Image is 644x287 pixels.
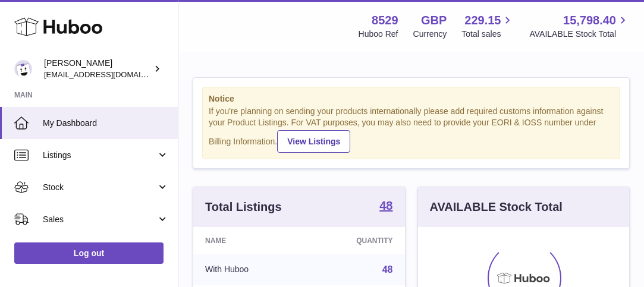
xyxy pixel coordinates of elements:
[461,12,514,40] a: 229.15 Total sales
[277,130,350,153] a: View Listings
[379,200,392,212] strong: 48
[359,29,398,40] div: Huboo Ref
[43,150,156,161] span: Listings
[421,12,447,29] strong: GBP
[413,29,447,40] div: Currency
[43,214,156,225] span: Sales
[461,29,514,40] span: Total sales
[14,242,164,264] a: Log out
[209,106,614,152] div: If you're planning on sending your products internationally please add required customs informati...
[464,12,501,29] span: 229.15
[379,200,392,214] a: 48
[372,12,398,29] strong: 8529
[209,93,614,105] strong: Notice
[193,227,325,254] th: Name
[44,70,175,79] span: [EMAIL_ADDRESS][DOMAIN_NAME]
[43,182,156,193] span: Stock
[44,58,151,80] div: [PERSON_NAME]
[43,118,169,129] span: My Dashboard
[14,60,32,78] img: internalAdmin-8529@internal.huboo.com
[529,29,630,40] span: AVAILABLE Stock Total
[205,199,282,215] h3: Total Listings
[193,254,325,285] td: With Huboo
[382,264,393,275] a: 48
[325,227,405,254] th: Quantity
[529,12,630,40] a: 15,798.40 AVAILABLE Stock Total
[563,12,616,29] span: 15,798.40
[430,199,563,215] h3: AVAILABLE Stock Total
